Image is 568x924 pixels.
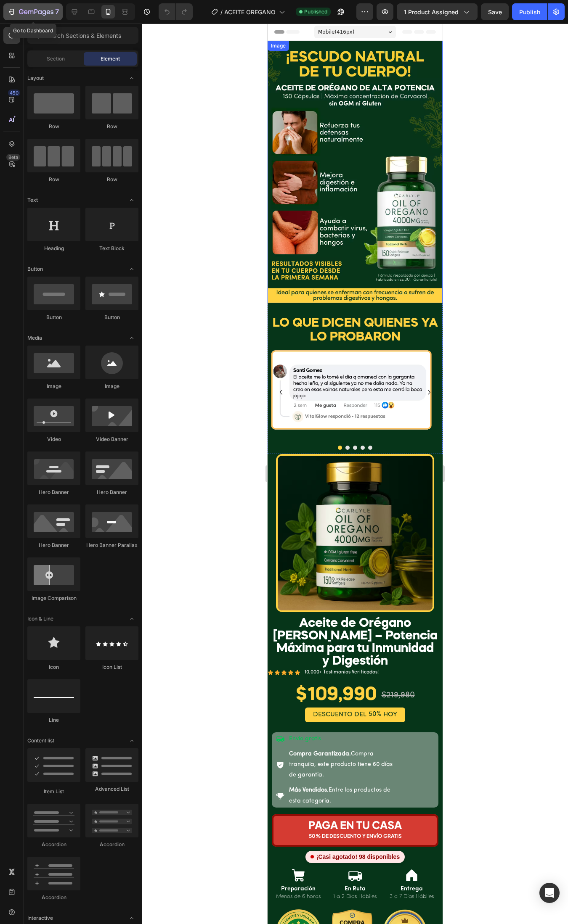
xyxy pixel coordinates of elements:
div: Icon List [85,663,138,671]
div: Accordion [27,841,80,848]
div: Row [85,123,138,130]
div: Open Intercom Messenger [539,883,560,903]
span: Layout [27,74,44,82]
span: Published [304,8,327,16]
button: 1 product assigned [397,3,478,20]
div: Hero Banner [27,488,80,496]
span: Toggle open [125,193,138,207]
span: Save [488,8,502,16]
div: Hero Banner [85,488,138,496]
div: Row [27,123,80,130]
div: 450 [8,90,20,96]
div: Undo/Redo [159,3,193,20]
div: Hero Banner Parallax [85,541,138,549]
span: / [220,8,223,16]
span: Toggle open [125,734,138,747]
span: Element [101,55,120,63]
div: Image [27,383,80,390]
button: Save [481,3,509,20]
div: Accordion [85,841,138,848]
span: Media [27,334,42,342]
div: Icon [27,663,80,671]
span: Text [27,196,38,204]
span: Toggle open [125,71,138,85]
div: Publish [519,8,540,16]
div: Accordion [27,894,80,901]
div: Image [85,383,138,390]
button: Publish [512,3,547,20]
button: 7 [3,3,63,20]
div: Text Block [85,245,138,252]
span: Content list [27,737,54,744]
span: Interactive [27,914,53,922]
p: 7 [55,7,59,17]
div: Advanced List [85,785,138,793]
span: 1 product assigned [404,8,459,16]
span: Icon & Line [27,615,53,623]
div: Button [27,314,80,321]
div: Beta [6,154,20,161]
span: Toggle open [125,262,138,276]
span: ACEITE OREGANO [224,8,276,16]
div: Heading [27,245,80,252]
div: Button [85,314,138,321]
span: Toggle open [125,331,138,345]
div: Line [27,716,80,724]
span: Section [47,55,65,63]
div: Row [27,176,80,183]
iframe: Design area [268,24,443,924]
div: Row [85,176,138,183]
div: Hero Banner [27,541,80,549]
div: Video [27,436,80,443]
div: Video Banner [85,436,138,443]
div: Image Comparison [27,594,80,602]
div: Item List [27,788,80,795]
span: Toggle open [125,612,138,626]
input: Search Sections & Elements [27,27,138,44]
span: Button [27,265,43,273]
